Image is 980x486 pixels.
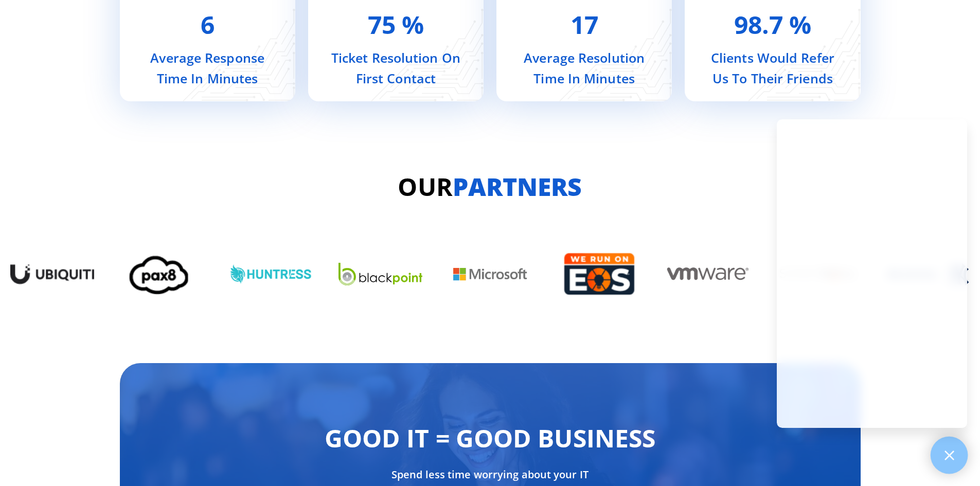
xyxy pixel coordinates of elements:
[667,261,751,286] img: vmware
[228,420,753,457] h2: Good IT = Good Business
[119,250,203,298] div: 2 / 13
[368,8,396,41] span: 75
[667,261,751,286] div: 7 / 13
[228,467,753,482] div: Spend less time worrying about your IT
[706,47,839,88] h2: Clients Would Refer Us To Their Friends
[10,260,94,288] img: Ubiquiti
[119,250,203,298] img: pax
[453,170,582,203] strong: Partners
[330,47,462,88] h2: Ticket Resolution On First Contact
[448,264,532,284] div: 5 / 13
[448,264,532,284] img: microsoft
[229,263,313,285] div: 3 / 13
[156,168,825,205] h2: Our
[141,47,274,88] h2: Average Response Time In Minutes
[338,263,422,285] img: blackpoint
[229,263,313,285] img: huntress
[886,262,970,286] div: 9 / 13
[734,8,783,41] span: 98.7
[886,262,970,286] img: Acronis NY
[789,8,811,41] span: %
[338,263,422,285] div: 4 / 13
[10,260,94,288] div: 1 / 13
[558,245,642,303] div: 6 / 13
[777,119,967,428] iframe: Chatgenie Messenger
[558,245,642,303] img: EOS
[402,8,424,41] span: %
[201,8,215,41] span: 6
[518,47,650,88] h2: Average Resolution Time In Minutes
[10,226,970,322] div: Image Carousel
[571,8,598,41] span: 17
